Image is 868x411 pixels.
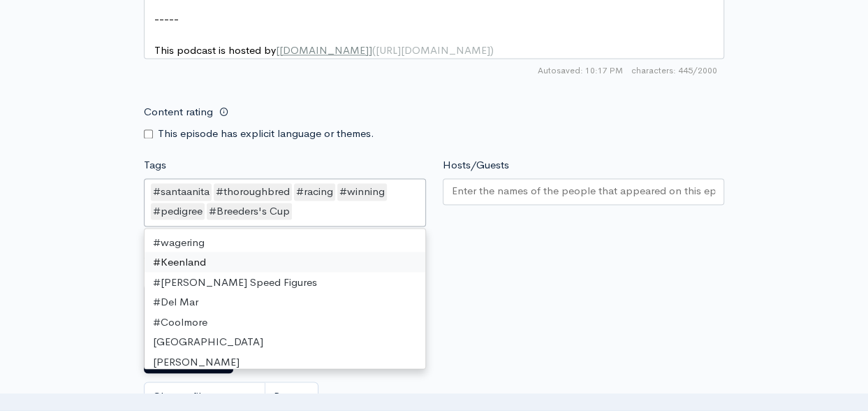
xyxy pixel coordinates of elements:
div: #pedigree [151,203,205,220]
label: Content rating [144,98,213,127]
span: ( [372,43,376,57]
span: ] [369,43,372,57]
div: #Keenland [145,252,425,272]
span: [URL][DOMAIN_NAME] [376,43,490,57]
span: 445/2000 [631,64,717,77]
span: [DOMAIN_NAME] [279,43,369,57]
span: [ [276,43,279,57]
div: #[PERSON_NAME] Speed Figures [145,272,425,292]
div: #Breeders's Cup [207,203,292,220]
div: #thoroughbred [214,183,292,201]
div: #winning [337,183,387,201]
div: [GEOGRAPHIC_DATA] [145,331,425,352]
small: If no artwork is selected your default podcast artwork will be used [144,264,724,278]
div: #Del Mar [145,291,425,312]
label: Tags [144,157,166,173]
span: This podcast is hosted by [154,43,494,57]
label: Hosts/Guests [443,157,509,173]
span: Autosaved: 10:17 PM [538,64,623,77]
div: #wagering [145,232,425,252]
div: [PERSON_NAME] [145,352,425,372]
input: Enter the names of the people that appeared on this episode [452,183,716,199]
div: #racing [294,183,335,201]
span: ----- [154,12,179,25]
label: This episode has explicit language or themes. [158,126,374,142]
span: ) [490,43,494,57]
div: #Coolmore [145,312,425,332]
div: #santaanita [151,183,212,201]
